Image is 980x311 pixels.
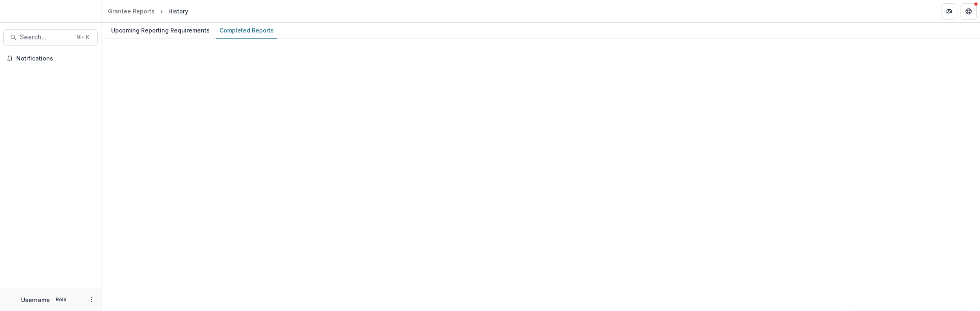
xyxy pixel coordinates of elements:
[3,29,98,45] button: Search...
[105,5,191,17] nav: breadcrumb
[108,24,213,36] div: Upcoming Reporting Requirements
[961,3,977,19] button: Get Help
[75,33,91,42] div: ⌘ + K
[216,23,277,39] a: Completed Reports
[21,296,50,304] p: Username
[105,5,158,17] a: Grantee Reports
[941,3,957,19] button: Partners
[20,33,71,41] span: Search...
[86,295,96,305] button: More
[3,52,98,65] button: Notifications
[168,7,188,15] div: History
[53,296,69,303] p: Role
[216,24,277,36] div: Completed Reports
[16,55,95,62] span: Notifications
[108,7,155,15] div: Grantee Reports
[108,23,213,39] a: Upcoming Reporting Requirements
